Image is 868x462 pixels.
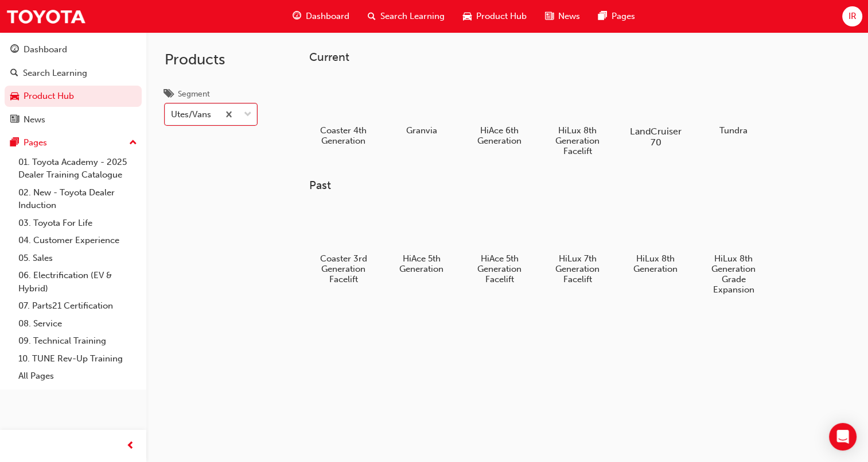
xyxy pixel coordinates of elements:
[293,9,301,24] span: guage-icon
[387,73,456,140] a: Granvia
[14,184,142,214] a: 02. New - Toyota Dealer Induction
[14,267,142,297] a: 06. Electrification (EV & Hybrid)
[306,10,349,23] span: Dashboard
[165,90,173,100] span: tags-icon
[476,10,527,23] span: Product Hub
[23,67,87,80] div: Search Learning
[359,5,454,28] a: search-iconSearch Learning
[10,115,19,125] span: news-icon
[309,179,850,192] h3: Past
[14,367,142,385] a: All Pages
[5,39,142,60] a: Dashboard
[558,10,580,23] span: News
[387,202,456,279] a: HiAce 5th Generation
[547,253,608,284] h5: HiLux 7th Generation Facelift
[703,253,764,295] h5: HiLux 8th Generation Grade Expansion
[126,439,135,453] span: prev-icon
[380,10,445,23] span: Search Learning
[283,5,359,28] a: guage-iconDashboard
[14,249,142,267] a: 05. Sales
[24,43,67,56] div: Dashboard
[463,9,472,24] span: car-icon
[165,51,257,69] h2: Products
[6,3,86,29] img: Trak
[699,202,768,299] a: HiLux 8th Generation Grade Expansion
[612,10,635,23] span: Pages
[547,125,608,156] h5: HiLux 8th Generation Facelift
[5,37,142,132] button: DashboardSearch LearningProduct HubNews
[842,6,862,26] button: IR
[14,315,142,333] a: 08. Service
[624,126,687,148] h5: LandCruiser 70
[14,214,142,232] a: 03. Toyota For Life
[5,63,142,84] a: Search Learning
[469,253,530,284] h5: HiAce 5th Generation Facelift
[5,132,142,153] button: Pages
[829,423,857,451] div: Open Intercom Messenger
[598,9,607,24] span: pages-icon
[368,9,376,24] span: search-icon
[309,51,850,64] h3: Current
[14,297,142,315] a: 07. Parts21 Certification
[621,73,690,150] a: LandCruiser 70
[5,86,142,107] a: Product Hub
[391,253,451,274] h5: HiAce 5th Generation
[10,138,19,148] span: pages-icon
[543,202,612,289] a: HiLux 7th Generation Facelift
[178,88,210,100] div: Segment
[129,136,137,151] span: up-icon
[313,253,373,284] h5: Coaster 3rd Generation Facelift
[621,202,690,279] a: HiLux 8th Generation
[313,125,373,146] h5: Coaster 4th Generation
[536,5,589,28] a: news-iconNews
[454,5,536,28] a: car-iconProduct Hub
[545,9,554,24] span: news-icon
[703,125,764,136] h5: Tundra
[14,332,142,350] a: 09. Technical Training
[10,45,19,55] span: guage-icon
[24,136,47,149] div: Pages
[14,232,142,249] a: 04. Customer Experience
[391,125,451,136] h5: Granvia
[10,68,18,79] span: search-icon
[244,107,252,122] span: down-icon
[589,5,644,28] a: pages-iconPages
[465,73,534,150] a: HiAce 6th Generation
[24,113,45,126] div: News
[309,73,378,150] a: Coaster 4th Generation
[10,91,19,102] span: car-icon
[699,73,768,140] a: Tundra
[5,109,142,130] a: News
[465,202,534,289] a: HiAce 5th Generation Facelift
[14,350,142,368] a: 10. TUNE Rev-Up Training
[171,108,211,121] div: Utes/Vans
[469,125,530,146] h5: HiAce 6th Generation
[309,202,378,289] a: Coaster 3rd Generation Facelift
[14,153,142,184] a: 01. Toyota Academy - 2025 Dealer Training Catalogue
[625,253,686,274] h5: HiLux 8th Generation
[543,73,612,160] a: HiLux 8th Generation Facelift
[848,10,856,23] span: IR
